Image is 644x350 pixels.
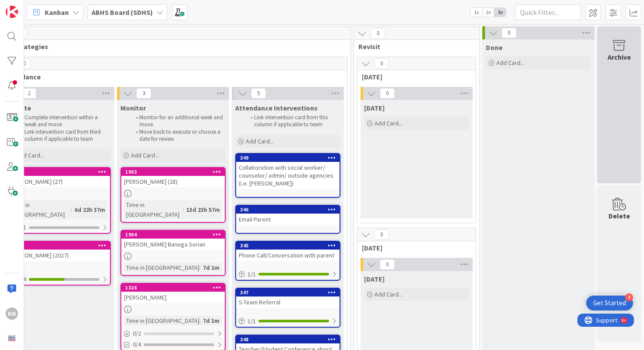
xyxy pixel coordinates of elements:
[92,8,153,17] b: ABHS Board (SDHS)
[133,329,141,338] span: 0 / 2
[16,114,110,129] li: Complete intervention within a week and move
[7,250,110,261] div: [PERSON_NAME] (2027)
[494,8,506,17] span: 3x
[124,200,183,219] div: Time in [GEOGRAPHIC_DATA]
[7,168,110,176] div: 828
[9,200,71,219] div: Time in [GEOGRAPHIC_DATA]
[131,129,224,143] li: Move back to execute or choose a date for review
[120,104,146,112] span: Monitor
[124,263,199,272] div: Time in [GEOGRAPHIC_DATA]
[16,129,110,143] li: Link intervention card from third column if applicable to team
[7,176,110,187] div: [PERSON_NAME] (27)
[44,4,49,11] div: 9+
[125,169,225,175] div: 1903
[6,167,111,234] a: 828[PERSON_NAME] (27)Time in [GEOGRAPHIC_DATA]:6d 22h 37m0/1
[236,242,340,261] div: 345Phone Call/Conversation with parent
[124,316,199,325] div: Time in [GEOGRAPHIC_DATA]
[236,316,340,327] div: 1/1
[240,336,340,343] div: 348
[121,292,225,303] div: [PERSON_NAME]
[121,168,225,176] div: 1903
[71,205,72,214] span: :
[236,206,340,214] div: 346
[608,52,631,62] div: Archive
[240,155,340,161] div: 349
[502,28,517,38] span: 0
[236,269,340,280] div: 1/1
[236,242,340,250] div: 345
[236,162,340,189] div: Collaboration with social worker/ counselor/ admin/ outside agencies (i.e. [PERSON_NAME])
[7,168,110,187] div: 828[PERSON_NAME] (27)
[236,206,340,225] div: 346Email Parent
[131,114,224,129] li: Monitor for an additional week and move
[199,263,201,272] span: :
[496,59,524,67] span: Add Card...
[16,151,44,159] span: Add Card...
[121,168,225,187] div: 1903[PERSON_NAME] (28)
[121,328,225,339] div: 0/2
[362,72,465,81] span: August 2025
[183,205,184,214] span: :
[240,243,340,249] div: 345
[236,296,340,308] div: S-Team Referral
[18,1,40,12] span: Support
[515,4,581,20] input: Quick Filter...
[235,153,340,198] a: 349Collaboration with social worker/ counselor/ admin/ outside agencies (i.e. [PERSON_NAME])
[364,104,385,112] span: August 2025
[236,214,340,225] div: Email Parent
[251,88,266,99] span: 5
[374,229,389,240] span: 0
[248,270,256,279] span: 1 / 1
[121,284,225,303] div: 1326[PERSON_NAME]
[201,316,222,325] div: 7d 1m
[609,211,630,221] div: Delete
[121,239,225,250] div: [PERSON_NAME] Banega Sorian
[133,340,141,349] span: 0/4
[246,114,339,129] li: Link intervention card from this column if applicable to team
[240,289,340,296] div: 347
[235,288,340,328] a: 347S-Team Referral1/1
[136,88,151,99] span: 3
[235,104,318,112] span: Attendance Interventions
[7,242,110,250] div: 59
[236,154,340,189] div: 349Collaboration with social worker/ counselor/ admin/ outside agencies (i.e. [PERSON_NAME])
[120,230,226,276] a: 1904[PERSON_NAME] Banega SorianTime in [GEOGRAPHIC_DATA]:7d 1m
[235,241,340,281] a: 345Phone Call/Conversation with parent1/1
[11,169,110,175] div: 828
[121,231,225,250] div: 1904[PERSON_NAME] Banega Sorian
[120,167,226,223] a: 1903[PERSON_NAME] (28)Time in [GEOGRAPHIC_DATA]:13d 23h 57m
[471,8,482,17] span: 1x
[625,293,633,301] div: 4
[236,250,340,261] div: Phone Call/Conversation with parent
[6,307,18,320] div: KN
[380,88,395,99] span: 0
[6,332,18,344] img: avatar
[236,289,340,308] div: 347S-Team Referral
[371,28,386,39] span: 0
[11,243,110,249] div: 59
[362,243,465,252] span: September 2025
[246,137,274,145] span: Add Card...
[6,241,111,286] a: 59[PERSON_NAME] (2027)2/4
[236,289,340,296] div: 347
[235,205,340,234] a: 346Email Parent
[364,275,385,283] span: September 2025
[240,207,340,213] div: 346
[121,176,225,187] div: [PERSON_NAME] (28)
[586,296,633,311] div: Open Get Started checklist, remaining modules: 4
[593,299,626,307] div: Get Started
[380,259,395,270] span: 0
[121,284,225,292] div: 1326
[6,6,18,18] img: Visit kanbanzone.com
[125,232,225,238] div: 1904
[72,205,107,214] div: 6d 22h 37m
[4,72,336,81] span: Attendance
[199,316,201,325] span: :
[125,285,225,291] div: 1326
[236,336,340,343] div: 348
[374,58,389,69] span: 0
[7,242,110,261] div: 59[PERSON_NAME] (2027)
[121,231,225,239] div: 1904
[131,151,159,159] span: Add Card...
[45,7,69,18] span: Kanban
